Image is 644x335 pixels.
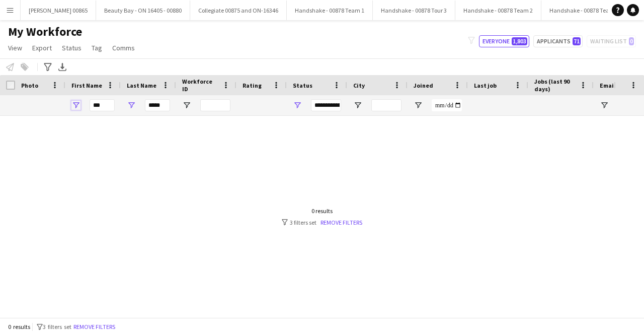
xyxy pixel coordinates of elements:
span: Photo [21,82,38,89]
input: Joined Filter Input [432,99,462,111]
button: Handshake - 00878 Team 1 [287,1,373,20]
span: Jobs (last 90 days) [534,78,576,93]
span: Status [62,43,82,52]
span: Joined [414,82,433,89]
button: Open Filter Menu [353,101,362,110]
button: Open Filter Menu [414,101,423,110]
a: Remove filters [320,219,362,226]
button: Handshake - 00878 Tour 3 [373,1,455,20]
span: Comms [112,43,135,52]
span: View [8,43,22,52]
span: City [353,82,365,89]
app-action-btn: Export XLSX [56,61,68,73]
button: Open Filter Menu [293,101,302,110]
span: 1,803 [512,37,527,45]
a: Export [28,41,56,54]
input: Workforce ID Filter Input [200,99,230,111]
span: Last job [474,82,497,89]
input: Last Name Filter Input [145,99,170,111]
button: Open Filter Menu [127,101,136,110]
div: 3 filters set [282,219,362,226]
span: Email [600,82,616,89]
button: Collegiate 00875 and ON-16346 [190,1,287,20]
span: Workforce ID [182,78,218,93]
a: Comms [108,41,139,54]
span: First Name [71,82,102,89]
button: Remove filters [71,321,117,332]
a: View [4,41,26,54]
span: 3 filters set [43,323,71,330]
input: First Name Filter Input [90,99,115,111]
span: Tag [92,43,102,52]
span: Status [293,82,312,89]
div: 0 results [282,207,362,215]
span: Last Name [127,82,156,89]
button: Open Filter Menu [71,101,80,110]
span: My Workforce [8,24,82,39]
input: City Filter Input [371,99,401,111]
button: Beauty Bay - ON 16405 - 00880 [96,1,190,20]
input: Column with Header Selection [6,81,15,90]
app-action-btn: Advanced filters [42,61,54,73]
button: Open Filter Menu [182,101,191,110]
button: Everyone1,803 [479,35,529,47]
button: Handshake - 00878 Team 4 [541,1,627,20]
button: Open Filter Menu [600,101,609,110]
button: [PERSON_NAME] 00865 [21,1,96,20]
span: 71 [573,37,581,45]
button: Handshake - 00878 Team 2 [455,1,541,20]
button: Applicants71 [533,35,583,47]
span: Export [32,43,52,52]
span: Rating [243,82,262,89]
a: Tag [88,41,106,54]
a: Status [58,41,86,54]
